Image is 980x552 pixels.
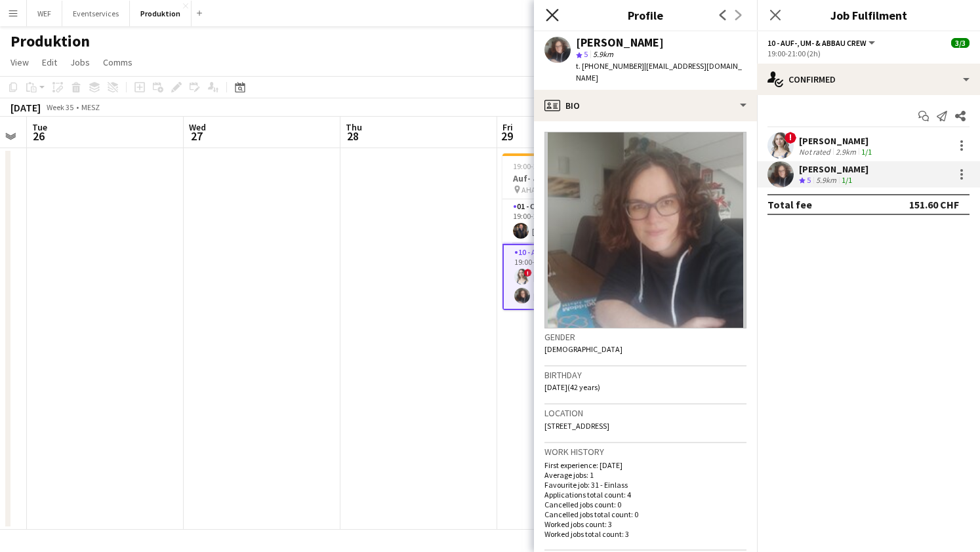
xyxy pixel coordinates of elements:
p: Cancelled jobs count: 0 [544,500,746,509]
p: Worked jobs count: 3 [544,519,746,529]
span: 19:00-21:00 (2h) [513,161,566,171]
span: Edit [42,56,57,68]
a: Comms [98,54,138,71]
div: Not rated [799,147,833,157]
div: Confirmed [757,64,980,95]
div: [PERSON_NAME] [799,163,868,175]
button: Eventservices [62,1,130,26]
a: View [5,54,34,71]
span: Tue [32,121,47,133]
span: 5.9km [590,49,616,59]
p: Average jobs: 1 [544,470,746,480]
span: [DEMOGRAPHIC_DATA] [544,344,623,354]
button: WEF [27,1,62,26]
h3: Auf- & Umbau AHA [502,172,649,184]
span: 29 [500,128,513,144]
app-card-role: 01 - Crew Chief vor Ort (ZP)1/119:00-21:00 (2h)[PERSON_NAME] [502,199,649,244]
app-skills-label: 1/1 [861,147,872,157]
span: Thu [346,121,362,133]
app-card-role: 10 - Auf-, Um- & Abbau Crew2/219:00-21:00 (2h)![PERSON_NAME][PERSON_NAME] [502,244,649,310]
div: [PERSON_NAME] [576,37,664,49]
div: Total fee [767,198,812,211]
div: [PERSON_NAME] [799,135,874,147]
h3: Job Fulfilment [757,7,980,24]
span: 3/3 [951,38,970,48]
button: Produktion [130,1,192,26]
img: Crew avatar or photo [544,132,746,328]
span: ! [785,132,796,144]
span: 5 [584,49,588,59]
div: MESZ [81,102,100,112]
app-skills-label: 1/1 [842,175,852,185]
p: First experience: [DATE] [544,460,746,470]
span: t. [PHONE_NUMBER] [576,61,644,71]
div: [DATE] [10,101,41,114]
span: [STREET_ADDRESS] [544,421,609,431]
div: 19:00-21:00 (2h) [767,49,970,58]
h3: Birthday [544,369,746,381]
span: 10 - Auf-, Um- & Abbau Crew [767,38,867,48]
p: Worked jobs total count: 3 [544,529,746,539]
h3: Gender [544,331,746,343]
span: Week 35 [43,102,76,112]
a: Edit [37,54,62,71]
div: 2.9km [833,147,859,157]
h3: Profile [534,7,757,24]
p: Favourite job: 31 - Einlass [544,480,746,490]
span: View [10,56,29,68]
span: 26 [30,128,47,144]
span: | [EMAIL_ADDRESS][DOMAIN_NAME] [576,61,742,83]
span: Fri [502,121,513,133]
span: AHA [521,185,536,195]
div: Bio [534,90,757,121]
p: Applications total count: 4 [544,490,746,500]
span: Wed [189,121,206,133]
app-job-card: 19:00-21:00 (2h)3/3Auf- & Umbau AHA AHA2 Roles01 - Crew Chief vor Ort (ZP)1/119:00-21:00 (2h)[PER... [502,153,649,310]
div: 151.60 CHF [909,198,959,211]
span: 27 [187,128,206,144]
h3: Work history [544,446,746,458]
a: Jobs [65,54,95,71]
h3: Location [544,407,746,419]
span: Comms [103,56,133,68]
h1: Produktion [10,31,90,51]
span: [DATE] (42 years) [544,382,600,392]
span: 28 [344,128,362,144]
span: Jobs [70,56,90,68]
span: 5 [807,175,811,185]
span: ! [524,269,532,277]
p: Cancelled jobs total count: 0 [544,509,746,519]
div: 5.9km [813,175,839,186]
button: 10 - Auf-, Um- & Abbau Crew [767,38,877,48]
